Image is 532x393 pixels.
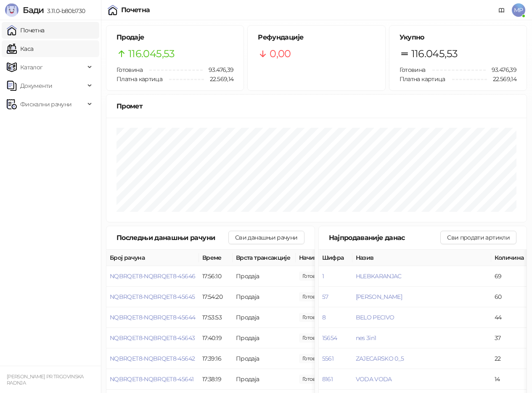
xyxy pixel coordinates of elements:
span: 22.569,14 [204,74,233,84]
div: Почетна [121,7,150,13]
button: 15654 [322,334,337,342]
td: 17:56:10 [199,266,233,287]
span: Платна картица [400,75,445,83]
div: Промет [116,101,516,111]
button: 8 [322,314,326,321]
span: Документи [20,77,52,94]
td: 14 [491,369,529,390]
th: Број рачуна [106,250,199,266]
th: Време [199,250,233,266]
span: 93.476,39 [203,65,233,74]
h5: Рефундације [258,32,375,42]
th: Количина [491,250,529,266]
button: ZAJECARSKO 0_5 [356,355,404,362]
td: Продаја [233,266,296,287]
td: 44 [491,307,529,328]
small: [PERSON_NAME] PR TRGOVINSKA RADNJA [7,374,84,386]
span: Фискални рачуни [20,96,71,113]
span: 93.476,39 [486,65,516,74]
td: Продаја [233,287,296,307]
td: 17:38:19 [199,369,233,390]
td: Продаја [233,369,296,390]
th: Назив [352,250,491,266]
img: Logo [5,3,19,17]
button: HLEBKARANJAC [356,272,402,280]
button: Сви данашњи рачуни [228,231,304,244]
span: Готовина [400,66,426,74]
span: Платна картица [116,75,162,83]
h5: Укупно [400,32,516,42]
button: NQBRQET8-NQBRQET8-45646 [110,272,195,280]
button: NQBRQET8-NQBRQET8-45643 [110,334,195,342]
td: Продаја [233,307,296,328]
span: Бади [23,5,44,15]
button: VODA VODA [356,375,392,383]
th: Врста трансакције [233,250,296,266]
button: [PERSON_NAME] [356,293,402,301]
td: 17:54:20 [199,287,233,307]
span: 855,00 [299,313,328,322]
button: nes 3in1 [356,334,376,342]
button: NQBRQET8-NQBRQET8-45642 [110,355,195,362]
span: 0,00 [270,46,291,62]
td: 22 [491,348,529,369]
a: Почетна [7,22,45,39]
button: 8161 [322,375,333,383]
td: 17:39:16 [199,348,233,369]
td: Продаја [233,348,296,369]
span: 10,00 [299,292,328,301]
button: Сви продати артикли [440,231,516,244]
span: 90,00 [299,272,328,281]
h5: Продаје [116,32,233,42]
div: Последњи данашњи рачуни [116,232,228,243]
button: NQBRQET8-NQBRQET8-45641 [110,375,193,383]
span: 116.045,53 [411,46,458,62]
button: NQBRQET8-NQBRQET8-45644 [110,314,195,321]
button: 1 [322,272,324,280]
th: Начини плаћања [296,250,380,266]
span: Готовина [116,66,143,74]
td: Продаја [233,328,296,348]
div: Најпродаваније данас [329,232,441,243]
span: Каталог [20,59,43,76]
span: 180,00 [299,333,328,343]
a: Документација [495,3,508,17]
th: Шифра [319,250,352,266]
span: 75,00 [299,354,328,363]
span: 3.11.0-b80b730 [44,7,85,15]
span: 621,10 [299,375,328,384]
td: 69 [491,266,529,287]
td: 60 [491,287,529,307]
td: 17:53:53 [199,307,233,328]
span: MP [512,3,525,17]
td: 37 [491,328,529,348]
button: NQBRQET8-NQBRQET8-45645 [110,293,195,301]
a: Каса [7,40,33,57]
span: 116.045,53 [128,46,175,62]
button: 5561 [322,355,333,362]
button: 57 [322,293,328,301]
button: BELO PECIVO [356,314,394,321]
td: 17:40:19 [199,328,233,348]
span: 22.569,14 [487,74,516,84]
